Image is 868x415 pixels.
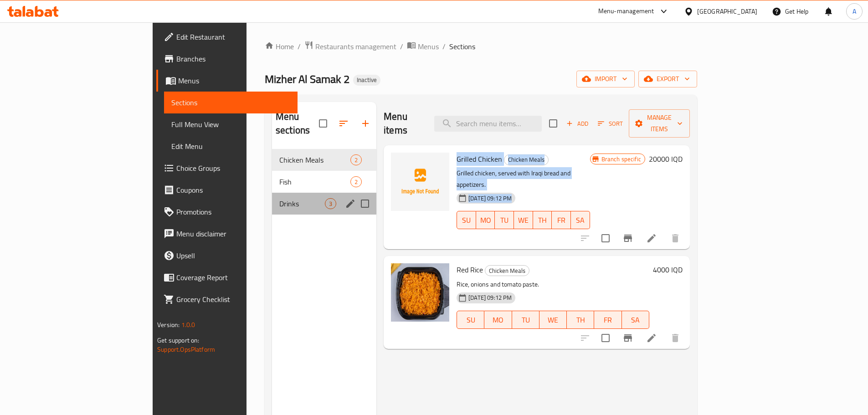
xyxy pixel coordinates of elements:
[626,313,646,327] span: SA
[265,69,349,89] span: Mizher Al Samak 2
[178,75,290,86] span: Menus
[176,250,290,261] span: Upsell
[617,327,639,349] button: Branch-specific-item
[384,110,423,137] h2: Menu items
[156,201,298,223] a: Promotions
[156,48,298,70] a: Branches
[176,228,290,239] span: Menu disclaimer
[498,214,510,227] span: TU
[353,75,380,86] div: Inactive
[176,53,290,64] span: Branches
[555,214,567,227] span: FR
[480,214,492,227] span: MO
[391,263,449,322] img: Red Rice
[333,113,354,134] span: Sort sections
[457,211,476,229] button: SU
[664,227,686,249] button: delete
[563,117,592,131] button: Add
[176,31,290,42] span: Edit Restaurant
[171,119,290,130] span: Full Menu View
[434,116,542,132] input: search
[279,176,350,187] span: Fish
[391,153,449,211] img: Grilled Chicken
[279,154,350,165] span: Chicken Meals
[457,263,483,277] span: Red Rice
[484,311,512,329] button: MO
[629,109,690,138] button: Manage items
[514,211,533,229] button: WE
[563,117,592,131] span: Add item
[592,117,629,131] span: Sort items
[664,327,686,349] button: delete
[485,266,529,276] span: Chicken Meals
[157,334,199,346] span: Get support on:
[518,214,529,227] span: WE
[449,41,475,52] span: Sections
[350,176,362,187] div: items
[539,311,567,329] button: WE
[512,311,539,329] button: TU
[488,313,508,327] span: MO
[697,6,757,16] div: [GEOGRAPHIC_DATA]
[156,70,298,92] a: Menus
[157,319,180,331] span: Version:
[495,211,514,229] button: TU
[598,155,645,164] span: Branch specific
[485,265,529,276] div: Chicken Meals
[598,313,618,327] span: FR
[176,294,290,305] span: Grocery Checklist
[176,272,290,283] span: Coverage Report
[594,311,621,329] button: FR
[457,168,590,190] p: Grilled chicken, served with Iraqi bread and appetizers.
[598,118,623,129] span: Sort
[465,194,515,203] span: [DATE] 09:12 PM
[351,178,361,186] span: 2
[157,343,215,355] a: Support.OpsPlatform
[156,223,298,245] a: Menu disclaimer
[176,206,290,217] span: Promotions
[461,214,473,227] span: SU
[272,193,376,215] div: Drinks3edit
[646,233,657,244] a: Edit menu item
[164,92,298,113] a: Sections
[596,117,625,131] button: Sort
[353,76,380,84] span: Inactive
[156,157,298,179] a: Choice Groups
[533,211,552,229] button: TH
[567,311,594,329] button: TH
[504,154,549,165] div: Chicken Meals
[516,313,536,327] span: TU
[570,313,591,327] span: TH
[853,6,856,16] span: A
[636,112,683,135] span: Manage items
[596,229,615,248] span: Select to update
[504,154,548,165] span: Chicken Meals
[537,214,549,227] span: TH
[565,118,590,129] span: Add
[176,184,290,195] span: Coupons
[461,313,481,327] span: SU
[649,153,683,165] h6: 20000 IQD
[351,156,361,164] span: 2
[164,135,298,157] a: Edit Menu
[156,179,298,201] a: Coupons
[325,200,336,208] span: 3
[171,141,290,152] span: Edit Menu
[596,328,615,348] span: Select to update
[156,245,298,266] a: Upsell
[272,149,376,171] div: Chicken Meals2
[407,41,439,52] a: Menus
[653,263,683,276] h6: 4000 IQD
[646,73,690,85] span: export
[272,145,376,218] nav: Menu sections
[476,211,495,229] button: MO
[442,41,446,52] li: /
[265,41,697,52] nav: breadcrumb
[400,41,403,52] li: /
[457,152,502,166] span: Grilled Chicken
[457,311,484,329] button: SU
[584,73,627,85] span: import
[156,266,298,288] a: Coverage Report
